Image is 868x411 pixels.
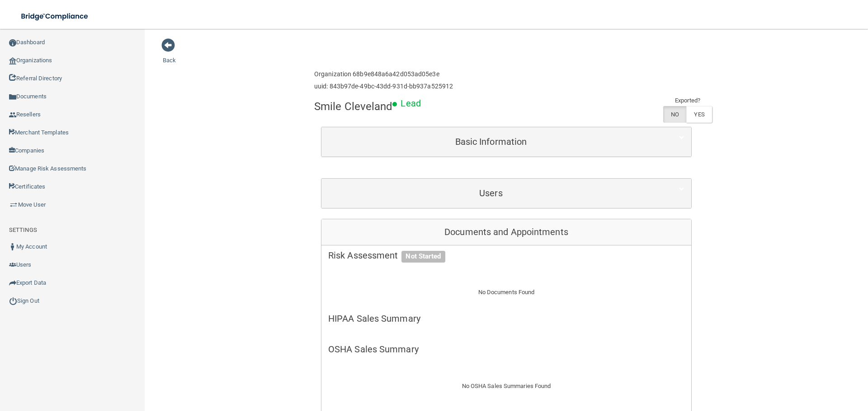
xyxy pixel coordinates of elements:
[163,46,176,64] a: Back
[9,243,16,250] img: ic_user_dark.df1a06c3.png
[328,250,684,260] h5: Risk Assessment
[9,261,16,268] img: icon-users.e205127d.png
[9,297,17,305] img: ic_power_dark.7ecde6b1.png
[9,39,16,46] img: ic_dashboard_dark.d01f4a41.png
[328,314,684,323] h5: HIPAA Sales Summary
[328,132,684,152] a: Basic Information
[328,344,684,354] h5: OSHA Sales Summary
[328,188,654,198] h5: Users
[401,95,420,112] p: Lead
[321,370,691,402] div: No OSHA Sales Summaries Found
[686,106,712,123] label: YES
[328,137,654,147] h5: Basic Information
[712,347,857,383] iframe: Drift Widget Chat Controller
[663,95,712,106] td: Exported?
[9,225,37,236] label: SETTINGS
[321,276,691,309] div: No Documents Found
[9,111,16,119] img: ic_reseller.de258add.png
[9,279,16,286] img: icon-export.b9366987.png
[314,101,393,112] h4: Smile Cleveland
[9,93,16,101] img: icon-documents.8dae5593.png
[9,57,16,65] img: organization-icon.f8decf85.png
[9,200,18,209] img: briefcase.64adab9b.png
[401,251,445,263] span: Not Started
[314,83,453,90] h6: uuid: 843b97de-49bc-43dd-931d-bb937a525912
[314,71,453,78] h6: Organization 68b9e848a6a42d053ad05e3e
[328,183,684,203] a: Users
[321,219,691,245] div: Documents and Appointments
[663,106,686,123] label: NO
[14,7,97,26] img: bridge_compliance_login_screen.278c3ca4.svg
